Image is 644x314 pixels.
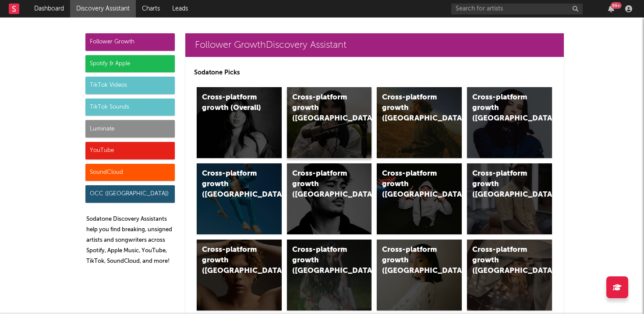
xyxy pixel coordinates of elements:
div: Spotify & Apple [85,55,175,73]
div: Cross-platform growth ([GEOGRAPHIC_DATA]) [382,92,442,124]
a: Cross-platform growth ([GEOGRAPHIC_DATA]) [467,163,552,234]
button: 99+ [608,5,614,12]
div: Cross-platform growth ([GEOGRAPHIC_DATA]) [292,92,352,124]
input: Search for artists [451,4,583,14]
div: TikTok Videos [85,77,175,94]
div: Follower Growth [85,33,175,51]
div: Cross-platform growth ([GEOGRAPHIC_DATA]) [382,245,442,276]
a: Cross-platform growth ([GEOGRAPHIC_DATA]) [287,163,372,234]
div: Cross-platform growth ([GEOGRAPHIC_DATA]) [472,169,532,200]
a: Cross-platform growth ([GEOGRAPHIC_DATA]) [377,87,462,158]
p: Sodatone Picks [194,67,555,78]
div: Cross-platform growth ([GEOGRAPHIC_DATA]) [472,245,532,276]
div: Cross-platform growth ([GEOGRAPHIC_DATA]) [202,169,262,200]
div: SoundCloud [85,164,175,181]
div: YouTube [85,142,175,159]
a: Cross-platform growth ([GEOGRAPHIC_DATA]) [197,240,282,310]
div: TikTok Sounds [85,99,175,116]
a: Cross-platform growth ([GEOGRAPHIC_DATA]) [287,87,372,158]
a: Cross-platform growth ([GEOGRAPHIC_DATA]/GSA) [377,163,462,234]
a: Cross-platform growth ([GEOGRAPHIC_DATA]) [377,240,462,310]
div: Cross-platform growth (Overall) [202,92,262,113]
a: Cross-platform growth ([GEOGRAPHIC_DATA]) [467,87,552,158]
div: 99 + [611,2,622,9]
div: Cross-platform growth ([GEOGRAPHIC_DATA]) [292,245,352,276]
a: Cross-platform growth ([GEOGRAPHIC_DATA]) [197,163,282,234]
a: Cross-platform growth ([GEOGRAPHIC_DATA]) [467,240,552,310]
a: Cross-platform growth (Overall) [197,87,282,158]
a: Cross-platform growth ([GEOGRAPHIC_DATA]) [287,240,372,310]
a: Follower GrowthDiscovery Assistant [185,33,564,57]
div: Cross-platform growth ([GEOGRAPHIC_DATA]/GSA) [382,169,442,200]
p: Sodatone Discovery Assistants help you find breaking, unsigned artists and songwriters across Spo... [86,214,175,267]
div: Luminate [85,120,175,138]
div: Cross-platform growth ([GEOGRAPHIC_DATA]) [472,92,532,124]
div: Cross-platform growth ([GEOGRAPHIC_DATA]) [292,169,352,200]
div: Cross-platform growth ([GEOGRAPHIC_DATA]) [202,245,262,276]
div: OCC ([GEOGRAPHIC_DATA]) [85,185,175,203]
